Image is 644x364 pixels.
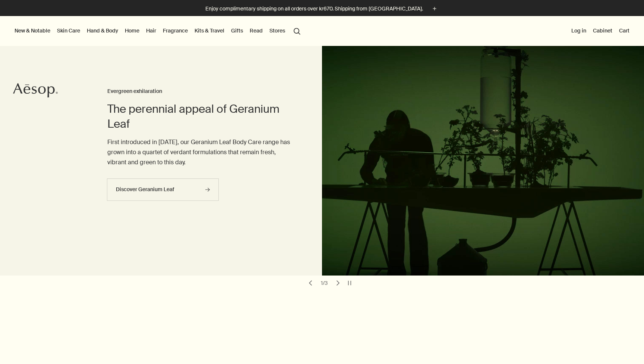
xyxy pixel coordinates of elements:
[13,26,52,35] button: New & Notable
[107,102,292,131] h2: The perennial appeal of Geranium Leaf
[107,87,292,96] h3: Evergreen exhilaration
[13,83,58,98] svg: Aesop
[205,4,439,13] button: Enjoy complimentary shipping on all orders over kr670. Shipping from [GEOGRAPHIC_DATA].
[161,26,189,35] a: Fragrance
[570,16,631,46] nav: supplementary
[591,26,614,35] a: Cabinet
[13,16,304,46] nav: primary
[22,346,177,361] h2: Favourite formulations
[618,26,631,35] button: Cart
[107,137,292,168] p: First introduced in [DATE], our Geranium Leaf Body Care range has grown into a quartet of verdant...
[248,26,264,35] a: Read
[290,24,304,38] button: Open search
[268,26,287,35] button: Stores
[56,26,82,35] a: Skin Care
[193,26,226,35] a: Kits & Travel
[145,26,158,35] a: Hair
[85,26,120,35] a: Hand & Body
[107,178,219,201] a: Discover Geranium Leaf
[319,280,330,286] div: 1 / 3
[230,26,244,35] a: Gifts
[333,278,343,288] button: next slide
[205,5,423,13] p: Enjoy complimentary shipping on all orders over kr670. Shipping from [GEOGRAPHIC_DATA].
[305,278,316,288] button: previous slide
[570,26,588,35] button: Log in
[344,278,355,288] button: pause
[13,83,58,100] a: Aesop
[123,26,141,35] a: Home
